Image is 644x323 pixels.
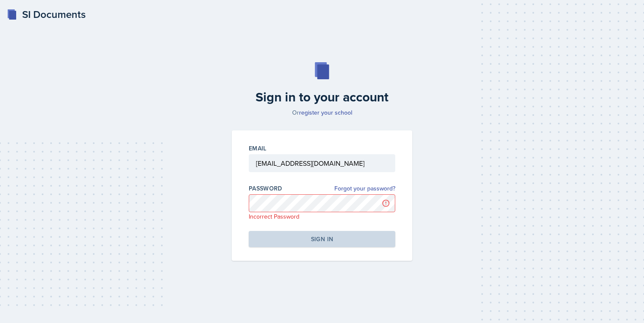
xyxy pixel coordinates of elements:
[249,154,395,172] input: Email
[249,184,282,193] label: Password
[227,108,417,117] p: Or
[299,108,352,117] a: register your school
[249,212,395,221] p: Incorrect Password
[311,235,333,243] div: Sign in
[227,89,417,105] h2: Sign in to your account
[249,231,395,247] button: Sign in
[7,7,86,22] a: SI Documents
[334,184,395,193] a: Forgot your password?
[249,144,267,153] label: Email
